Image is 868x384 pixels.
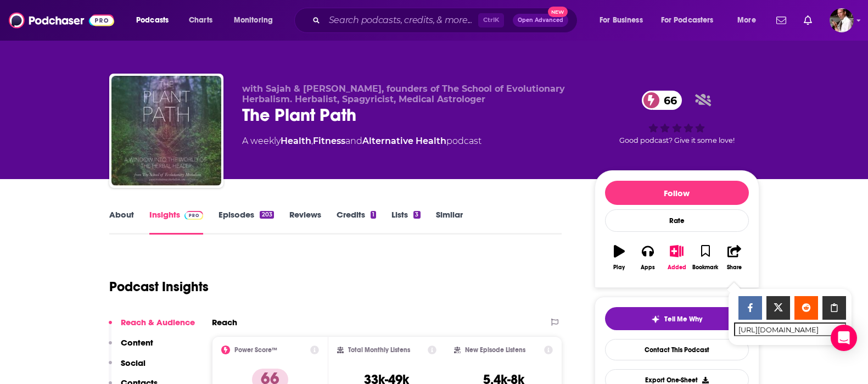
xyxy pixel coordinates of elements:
[324,12,478,29] input: Search podcasts, credits, & more...
[234,13,273,28] span: Monitoring
[634,238,662,277] button: Apps
[311,136,313,146] span: ,
[281,136,311,146] a: Health
[641,264,655,271] div: Apps
[605,307,749,330] button: tell me why sparkleTell Me Why
[465,346,525,354] h2: New Episode Listens
[260,211,273,219] div: 203
[661,13,714,28] span: For Podcasters
[362,136,446,146] a: Alternative Health
[766,296,790,320] a: Share on X/Twitter
[189,13,212,28] span: Charts
[727,264,742,271] div: Share
[121,317,195,327] p: Reach & Audience
[651,315,660,324] img: tell me why sparkle
[605,209,749,232] div: Rate
[242,84,565,104] span: with Sajah & [PERSON_NAME], founders of The School of Evolutionary Herbalism. Herbalist, Spagyric...
[799,11,816,30] a: Show notifications dropdown
[478,13,504,27] span: Ctrl K
[619,136,735,144] span: Good podcast? Give it some love!
[664,315,702,324] span: Tell Me Why
[313,136,345,146] a: Fitness
[720,238,748,277] button: Share
[605,339,749,360] a: Contact This Podcast
[605,238,634,277] button: Play
[668,264,686,271] div: Added
[831,325,857,351] div: Open Intercom Messenger
[654,12,730,29] button: open menu
[600,13,643,28] span: For Business
[109,317,195,337] button: Reach & Audience
[822,296,846,320] a: Copy Link
[345,136,362,146] span: and
[830,8,854,32] button: Show profile menu
[413,211,420,219] div: 3
[136,13,169,28] span: Podcasts
[9,10,114,31] img: Podchaser - Follow, Share and Rate Podcasts
[518,18,563,23] span: Open Advanced
[109,358,145,378] button: Social
[109,279,209,295] h1: Podcast Insights
[794,296,818,320] a: Share on Reddit
[121,337,153,348] p: Content
[595,84,759,152] div: 66Good podcast? Give it some love!
[613,264,625,271] div: Play
[513,14,568,27] button: Open AdvancedNew
[242,135,481,148] div: A weekly podcast
[305,8,588,33] div: Search podcasts, credits, & more...
[184,211,204,220] img: Podchaser Pro
[289,209,321,235] a: Reviews
[149,209,204,235] a: InsightsPodchaser Pro
[109,209,134,235] a: About
[111,76,221,186] img: The Plant Path
[182,12,219,29] a: Charts
[219,209,273,235] a: Episodes203
[830,8,854,32] span: Logged in as Quarto
[737,13,756,28] span: More
[234,346,277,354] h2: Power Score™
[691,238,720,277] button: Bookmark
[128,12,183,29] button: open menu
[605,181,749,205] button: Follow
[738,296,762,320] a: Share on Facebook
[692,264,718,271] div: Bookmark
[436,209,463,235] a: Similar
[592,12,657,29] button: open menu
[391,209,420,235] a: Lists3
[212,317,237,327] h2: Reach
[337,209,376,235] a: Credits1
[226,12,287,29] button: open menu
[121,358,145,368] p: Social
[830,8,854,32] img: User Profile
[653,91,682,110] span: 66
[772,11,791,30] a: Show notifications dropdown
[109,337,153,358] button: Content
[548,7,568,17] span: New
[662,238,691,277] button: Added
[348,346,410,354] h2: Total Monthly Listens
[642,91,682,110] a: 66
[730,12,770,29] button: open menu
[371,211,376,219] div: 1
